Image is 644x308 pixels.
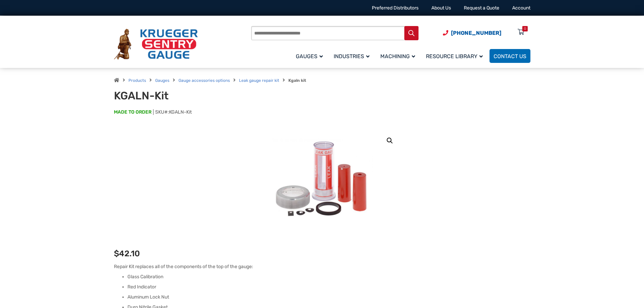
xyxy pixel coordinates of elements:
bdi: 42.10 [114,249,140,258]
span: Resource Library [426,53,483,60]
span: SKU#: [153,109,192,115]
a: Gauges [155,78,169,83]
a: About Us [431,5,451,11]
h1: KGALN-Kit [114,89,281,102]
a: Phone Number (920) 434-8860 [443,29,501,37]
a: Leak gauge repair kit [239,78,279,83]
a: Account [512,5,530,11]
span: KGALN-Kit [169,109,192,115]
span: Industries [334,53,369,60]
a: View full-screen image gallery [384,135,396,147]
li: Red Indicator [127,284,530,290]
a: Gauges [292,48,330,64]
span: Machining [380,53,415,60]
a: Products [128,78,146,83]
a: Contact Us [490,49,530,63]
span: [PHONE_NUMBER] [451,30,501,36]
img: Krueger Sentry Gauge [114,29,198,60]
span: $ [114,249,119,258]
a: Gauge accessories options [178,78,230,83]
a: Resource Library [422,48,490,64]
p: Repair Kit replaces all of the components of the top of the gauge: [114,263,530,270]
a: Request a Quote [464,5,499,11]
li: Aluminum Lock Nut [127,294,530,301]
li: Glass Calibration [127,274,530,280]
a: Preferred Distributors [372,5,419,11]
span: MADE TO ORDER [114,109,151,116]
span: Contact Us [494,53,526,60]
a: Machining [376,48,422,64]
span: Gauges [296,53,323,60]
div: 0 [524,26,526,31]
strong: Kgaln kit [288,78,306,83]
a: Industries [330,48,376,64]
